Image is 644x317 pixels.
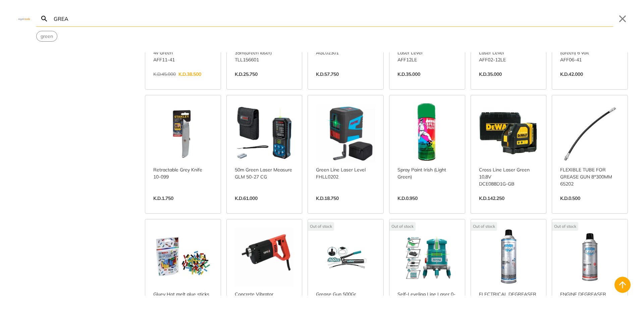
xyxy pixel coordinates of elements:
div: Out of stock [308,222,334,231]
input: Search… [52,11,613,27]
img: Close [16,17,32,20]
span: green [41,33,53,40]
div: Out of stock [552,222,578,231]
div: Out of stock [471,222,497,231]
button: Select suggestion: green [37,31,57,41]
svg: Search [40,15,48,23]
div: Suggestion: green [36,31,57,42]
button: Close [617,13,628,24]
div: Out of stock [389,222,416,231]
button: Back to top [614,277,631,293]
svg: Back to top [617,279,628,290]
